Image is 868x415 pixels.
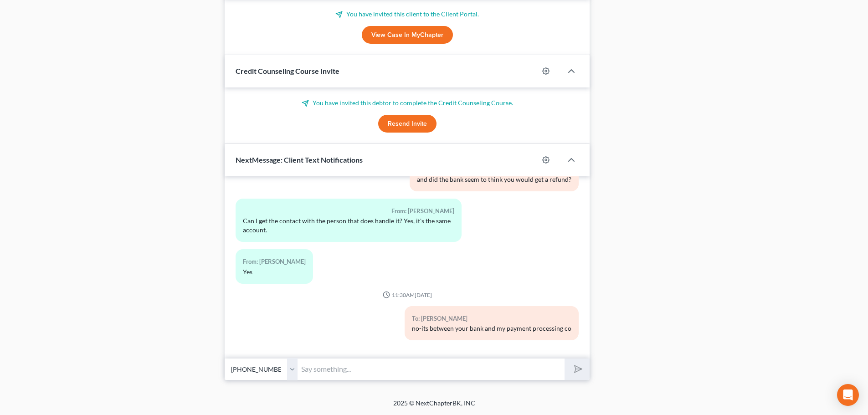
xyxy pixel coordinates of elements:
[243,206,454,216] div: From: [PERSON_NAME]
[243,267,306,277] div: Yes
[175,399,694,415] div: 2025 © NextChapterBK, INC
[236,98,579,108] p: You have invited this debtor to complete the Credit Counseling Course.
[236,155,363,164] span: NextMessage: Client Text Notifications
[243,216,454,235] div: Can I get the contact with the person that does handle it? Yes, it's the same account.
[298,358,565,380] input: Say something...
[417,175,571,184] div: and did the bank seem to think you would get a refund?
[412,313,571,324] div: To: [PERSON_NAME]
[837,384,859,406] div: Open Intercom Messenger
[378,115,437,133] button: Resend Invite
[362,26,453,44] a: View Case in MyChapter
[236,10,579,19] p: You have invited this client to the Client Portal.
[236,291,579,299] div: 11:30AM[DATE]
[236,67,339,75] span: Credit Counseling Course Invite
[412,324,571,333] div: no-its between your bank and my payment processing co
[243,256,306,267] div: From: [PERSON_NAME]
